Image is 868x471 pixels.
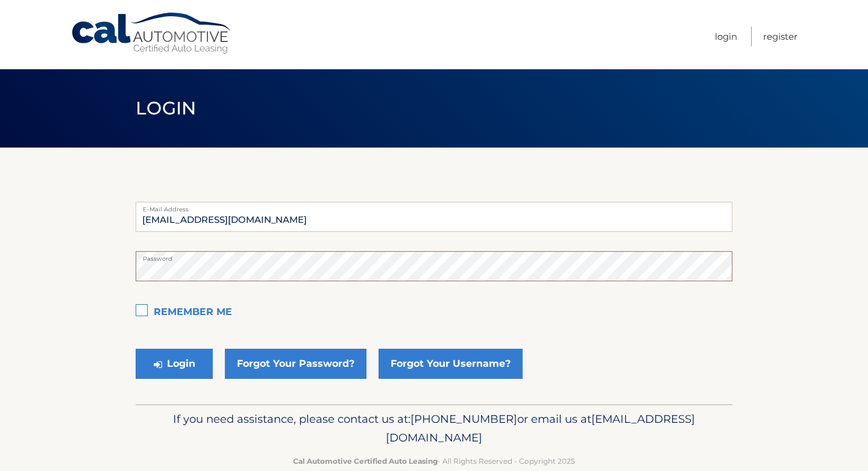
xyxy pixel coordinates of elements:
[143,455,725,467] p: - All Rights Reserved - Copyright 2025
[763,27,797,46] a: Register
[293,457,438,466] strong: Cal Automotive Certified Auto Leasing
[136,251,732,261] label: Password
[225,349,366,379] a: Forgot Your Password?
[410,412,517,426] span: [PHONE_NUMBER]
[71,12,233,55] a: Cal Automotive
[136,202,732,232] input: E-Mail Address
[143,410,725,448] p: If you need assistance, please contact us at: or email us at
[379,349,523,379] a: Forgot Your Username?
[136,202,732,211] label: E-Mail Address
[136,349,213,379] button: Login
[136,301,732,325] label: Remember Me
[715,27,737,46] a: Login
[136,97,197,119] span: Login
